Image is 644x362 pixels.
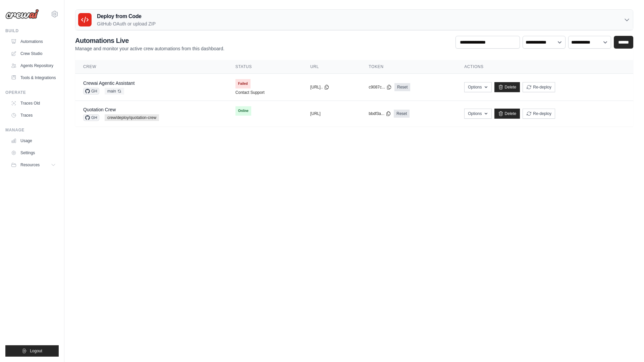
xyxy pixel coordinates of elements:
th: Status [227,60,302,74]
button: Options [464,82,491,92]
span: Online [235,106,251,116]
a: Settings [8,147,59,158]
p: Manage and monitor your active crew automations from this dashboard. [75,45,224,52]
a: Quotation Crew [83,107,116,112]
h3: Deploy from Code [97,12,156,20]
div: Operate [5,90,59,95]
div: Build [5,28,59,34]
a: Automations [8,36,59,47]
button: Resources [8,160,59,170]
a: Contact Support [235,90,265,95]
span: Resources [20,162,40,168]
button: bbdf3a... [369,111,391,116]
button: c9087c... [369,84,392,90]
button: Logout [5,345,59,357]
span: Failed [235,79,251,88]
a: Delete [494,82,520,92]
th: URL [302,60,361,74]
a: Agents Repository [8,60,59,71]
button: Re-deploy [523,82,555,92]
button: Re-deploy [523,109,555,119]
p: GitHub OAuth or upload ZIP [97,20,156,27]
a: Tools & Integrations [8,72,59,83]
th: Token [361,60,456,74]
img: Logo [5,9,39,19]
a: Reset [394,83,410,91]
a: Usage [8,135,59,146]
span: GH [83,88,99,95]
th: Actions [456,60,633,74]
a: Crew Studio [8,48,59,59]
a: Crewai Agentic Assistant [83,80,135,86]
a: Traces Old [8,98,59,109]
a: Traces [8,110,59,121]
span: GH [83,114,99,121]
th: Crew [75,60,227,74]
h2: Automations Live [75,36,224,45]
a: Reset [394,110,410,118]
span: crew/deploy/quotation-crew [105,114,159,121]
span: main [105,88,124,95]
a: Delete [494,109,520,119]
div: Manage [5,127,59,133]
button: Options [464,109,491,119]
span: Logout [30,348,42,354]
